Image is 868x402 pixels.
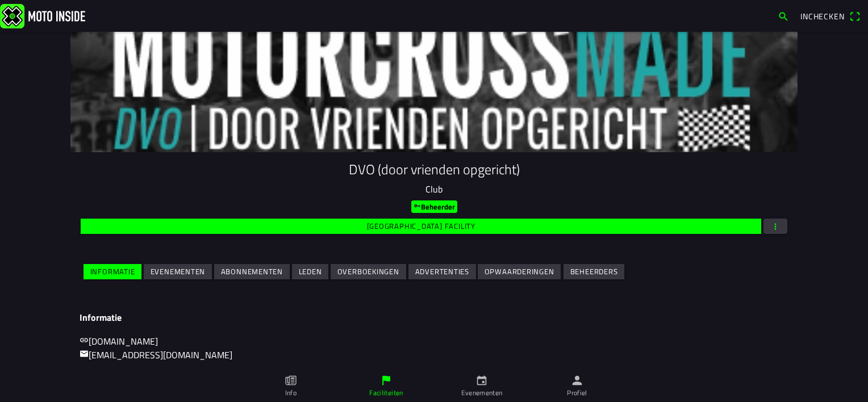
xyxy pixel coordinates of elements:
ion-icon: paper [285,374,297,387]
span: Inchecken [800,10,845,22]
ion-label: Evenementen [461,388,503,398]
ion-button: Informatie [84,264,141,279]
p: Club [80,182,788,196]
ion-button: Beheerders [564,264,624,279]
a: link[DOMAIN_NAME] [80,334,158,348]
ion-button: Opwaarderingen [478,264,561,279]
ion-button: Evenementen [144,264,212,279]
ion-button: Leden [292,264,328,279]
h1: DVO (door vrienden opgericht) [80,161,788,178]
a: mail[EMAIL_ADDRESS][DOMAIN_NAME] [80,348,232,362]
ion-button: Advertenties [408,264,476,279]
ion-button: Overboekingen [331,264,406,279]
h3: Informatie [80,312,788,323]
ion-icon: key [414,202,421,210]
ion-icon: flag [380,374,393,387]
ion-label: Info [285,388,297,398]
ion-icon: mail [80,349,89,358]
ion-icon: calendar [475,374,488,387]
a: search [772,6,795,26]
ion-badge: Beheerder [411,200,457,213]
ion-icon: person [571,374,583,387]
ion-button: [GEOGRAPHIC_DATA] facility [81,219,761,234]
ion-icon: link [80,336,89,345]
ion-label: Faciliteiten [369,388,403,398]
a: Incheckenqr scanner [795,6,866,26]
ion-button: Abonnementen [214,264,290,279]
ion-label: Profiel [567,388,587,398]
